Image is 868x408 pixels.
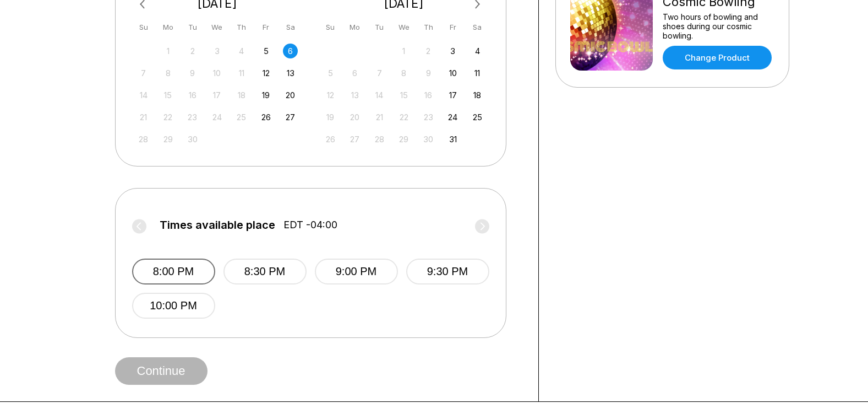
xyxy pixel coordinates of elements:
[210,66,225,80] div: Not available Wednesday, September 10th, 2025
[421,110,436,125] div: Not available Thursday, October 23rd, 2025
[160,219,275,231] span: Times available place
[470,88,485,103] div: Choose Saturday, October 18th, 2025
[421,20,436,35] div: Th
[347,66,362,80] div: Not available Monday, October 6th, 2025
[445,66,460,80] div: Choose Friday, October 10th, 2025
[315,259,398,284] button: 9:00 PM
[406,259,489,284] button: 9:30 PM
[323,110,338,125] div: Not available Sunday, October 19th, 2025
[663,12,774,40] div: Two hours of bowling and shoes during our cosmic bowling.
[445,20,460,35] div: Fr
[372,20,387,35] div: Tu
[663,46,772,69] a: Change Product
[372,132,387,147] div: Not available Tuesday, October 28th, 2025
[185,44,200,58] div: Not available Tuesday, September 2nd, 2025
[161,44,176,58] div: Not available Monday, September 1st, 2025
[396,88,411,103] div: Not available Wednesday, October 15th, 2025
[445,88,460,103] div: Choose Friday, October 17th, 2025
[136,20,151,35] div: Su
[223,259,307,284] button: 8:30 PM
[347,110,362,125] div: Not available Monday, October 20th, 2025
[161,20,176,35] div: Mo
[161,110,176,125] div: Not available Monday, September 22nd, 2025
[135,42,300,147] div: month 2025-09
[132,259,215,284] button: 8:00 PM
[396,44,411,58] div: Not available Wednesday, October 1st, 2025
[421,44,436,58] div: Not available Thursday, October 2nd, 2025
[283,110,298,125] div: Choose Saturday, September 27th, 2025
[347,20,362,35] div: Mo
[210,44,225,58] div: Not available Wednesday, September 3rd, 2025
[234,66,249,80] div: Not available Thursday, September 11th, 2025
[136,110,151,125] div: Not available Sunday, September 21st, 2025
[185,110,200,125] div: Not available Tuesday, September 23rd, 2025
[323,20,338,35] div: Su
[210,110,225,125] div: Not available Wednesday, September 24th, 2025
[210,88,225,103] div: Not available Wednesday, September 17th, 2025
[396,66,411,80] div: Not available Wednesday, October 8th, 2025
[445,132,460,147] div: Choose Friday, October 31st, 2025
[421,66,436,80] div: Not available Thursday, October 9th, 2025
[347,88,362,103] div: Not available Monday, October 13th, 2025
[132,293,215,319] button: 10:00 PM
[347,132,362,147] div: Not available Monday, October 27th, 2025
[234,88,249,103] div: Not available Thursday, September 18th, 2025
[259,110,274,125] div: Choose Friday, September 26th, 2025
[161,88,176,103] div: Not available Monday, September 15th, 2025
[470,20,485,35] div: Sa
[372,88,387,103] div: Not available Tuesday, October 14th, 2025
[185,66,200,80] div: Not available Tuesday, September 9th, 2025
[234,44,249,58] div: Not available Thursday, September 4th, 2025
[185,132,200,147] div: Not available Tuesday, September 30th, 2025
[185,20,200,35] div: Tu
[283,20,298,35] div: Sa
[470,110,485,125] div: Choose Saturday, October 25th, 2025
[372,66,387,80] div: Not available Tuesday, October 7th, 2025
[283,88,298,103] div: Choose Saturday, September 20th, 2025
[259,44,274,58] div: Choose Friday, September 5th, 2025
[234,110,249,125] div: Not available Thursday, September 25th, 2025
[396,20,411,35] div: We
[210,20,225,35] div: We
[323,66,338,80] div: Not available Sunday, October 5th, 2025
[283,44,298,58] div: Choose Saturday, September 6th, 2025
[234,20,249,35] div: Th
[161,66,176,80] div: Not available Monday, September 8th, 2025
[445,44,460,58] div: Choose Friday, October 3rd, 2025
[283,219,337,231] span: EDT -04:00
[372,110,387,125] div: Not available Tuesday, October 21st, 2025
[259,66,274,80] div: Choose Friday, September 12th, 2025
[321,42,487,147] div: month 2025-10
[421,132,436,147] div: Not available Thursday, October 30th, 2025
[396,132,411,147] div: Not available Wednesday, October 29th, 2025
[323,132,338,147] div: Not available Sunday, October 26th, 2025
[470,66,485,80] div: Choose Saturday, October 11th, 2025
[396,110,411,125] div: Not available Wednesday, October 22nd, 2025
[136,132,151,147] div: Not available Sunday, September 28th, 2025
[259,20,274,35] div: Fr
[136,66,151,80] div: Not available Sunday, September 7th, 2025
[283,66,298,80] div: Choose Saturday, September 13th, 2025
[259,88,274,103] div: Choose Friday, September 19th, 2025
[185,88,200,103] div: Not available Tuesday, September 16th, 2025
[421,88,436,103] div: Not available Thursday, October 16th, 2025
[470,44,485,58] div: Choose Saturday, October 4th, 2025
[445,110,460,125] div: Choose Friday, October 24th, 2025
[161,132,176,147] div: Not available Monday, September 29th, 2025
[323,88,338,103] div: Not available Sunday, October 12th, 2025
[136,88,151,103] div: Not available Sunday, September 14th, 2025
